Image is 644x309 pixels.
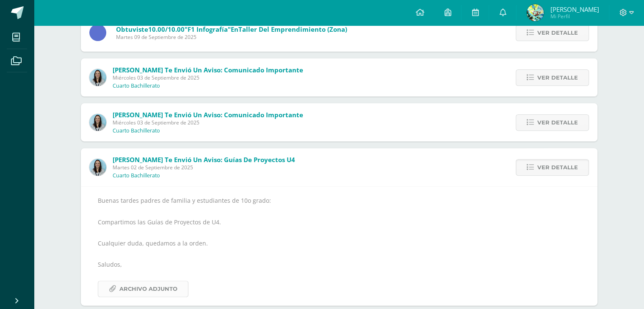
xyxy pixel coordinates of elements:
span: Ver detalle [537,70,578,86]
p: Cuarto Bachillerato [113,83,160,89]
span: Ver detalle [537,25,578,41]
span: Martes 02 de Septiembre de 2025 [113,164,295,171]
span: [PERSON_NAME] te envió un aviso: Guías de Proyectos U4 [113,155,295,164]
span: Archivo Adjunto [119,281,177,297]
img: 475ef3b21ee4b15e55fd2b0b8c2ae6a4.png [527,4,544,21]
span: [PERSON_NAME] [550,5,599,14]
img: aed16db0a88ebd6752f21681ad1200a1.png [89,69,106,86]
span: Ver detalle [537,115,578,130]
span: Ver detalle [537,160,578,175]
span: Mi Perfil [550,13,599,20]
span: [PERSON_NAME] te envió un aviso: Comunicado importante [113,66,303,74]
span: Taller del Emprendimiento (Zona) [238,25,347,33]
span: 10.00/10.00 [148,25,185,33]
a: Archivo Adjunto [98,281,188,297]
span: Martes 09 de Septiembre de 2025 [116,33,347,41]
span: Miércoles 03 de Septiembre de 2025 [113,119,303,126]
div: Buenas tardes padres de familia y estudiantes de 10o grado: Compartimos las Guías de Proyectos de... [98,195,580,297]
span: Miércoles 03 de Septiembre de 2025 [113,74,303,81]
span: Obtuviste en [116,25,347,33]
p: Cuarto Bachillerato [113,127,160,134]
img: aed16db0a88ebd6752f21681ad1200a1.png [89,159,106,176]
img: aed16db0a88ebd6752f21681ad1200a1.png [89,114,106,131]
p: Cuarto Bachillerato [113,172,160,179]
span: "F1 Infografía" [185,25,231,33]
span: [PERSON_NAME] te envió un aviso: Comunicado importante [113,110,303,119]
